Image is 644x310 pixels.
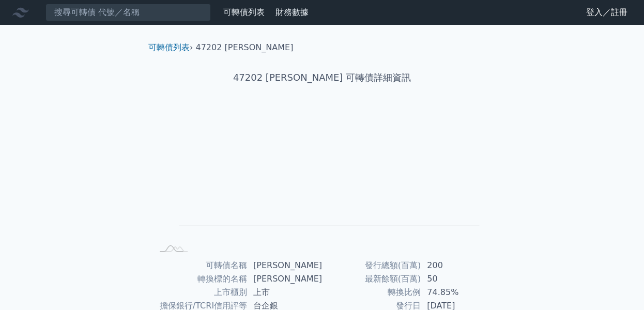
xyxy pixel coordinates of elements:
td: [PERSON_NAME] [247,272,322,286]
td: 上市櫃別 [152,286,247,299]
h1: 47202 [PERSON_NAME] 可轉債詳細資訊 [140,70,504,85]
td: 發行總額(百萬) [322,259,421,272]
td: 50 [421,272,492,286]
td: 轉換比例 [322,286,421,299]
td: 最新餘額(百萬) [322,272,421,286]
td: 可轉債名稱 [152,259,247,272]
td: 200 [421,259,492,272]
li: › [148,41,193,54]
li: 47202 [PERSON_NAME] [196,41,294,54]
td: 轉換標的名稱 [152,272,247,286]
input: 搜尋可轉債 代號／名稱 [45,4,211,21]
td: 74.85% [421,286,492,299]
td: 上市 [247,286,322,299]
a: 財務數據 [275,7,309,17]
td: [PERSON_NAME] [247,259,322,272]
a: 登入／註冊 [578,4,636,21]
g: Chart [170,117,480,241]
a: 可轉債列表 [223,7,265,17]
a: 可轉債列表 [148,42,190,52]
